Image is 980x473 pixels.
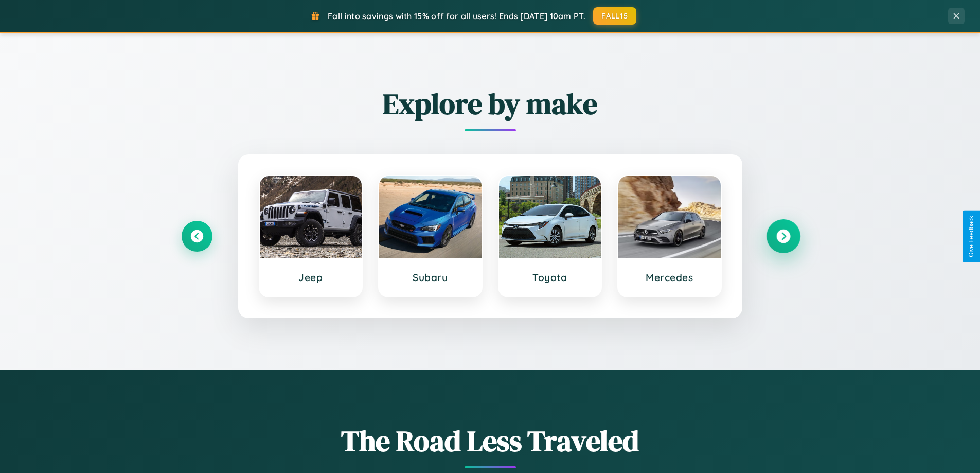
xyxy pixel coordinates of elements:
[182,84,799,124] h2: Explore by make
[629,271,710,284] h3: Mercedes
[593,7,636,25] button: FALL15
[968,216,975,257] div: Give Feedback
[270,271,352,284] h3: Jeep
[389,271,471,284] h3: Subaru
[182,421,799,461] h1: The Road Less Traveled
[509,271,591,284] h3: Toyota
[328,11,585,21] span: Fall into savings with 15% off for all users! Ends [DATE] 10am PT.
